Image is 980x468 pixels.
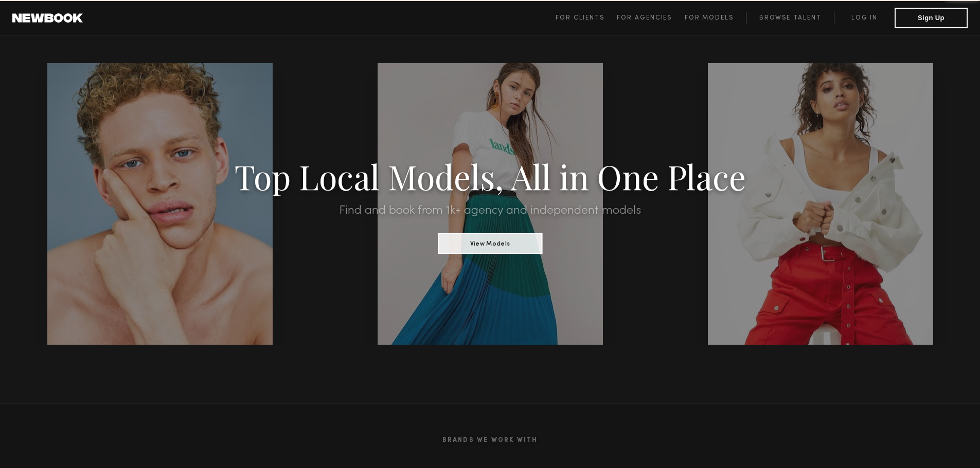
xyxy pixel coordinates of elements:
[74,204,906,217] h2: Find and book from 1k+ agency and independent models
[556,15,604,21] span: For Clients
[182,424,799,456] h2: Brands We Work With
[685,12,746,24] a: For Models
[746,12,834,24] a: Browse Talent
[438,237,542,248] a: View Models
[834,12,895,24] a: Log in
[617,12,684,24] a: For Agencies
[617,15,672,21] span: For Agencies
[895,8,968,28] button: Sign Up
[556,12,617,24] a: For Clients
[74,160,906,192] h1: Top Local Models, All in One Place
[438,233,542,254] button: View Models
[685,15,734,21] span: For Models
